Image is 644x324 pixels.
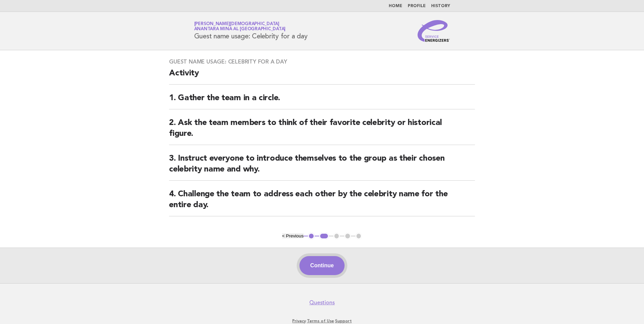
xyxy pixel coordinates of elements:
[307,319,334,323] a: Terms of Use
[319,233,329,239] button: 2
[389,4,402,8] a: Home
[418,20,450,42] img: Service Energizers
[194,27,286,32] span: Anantara Mina al [GEOGRAPHIC_DATA]
[169,68,475,85] h2: Activity
[282,233,303,238] button: < Previous
[309,299,335,306] a: Questions
[169,189,475,216] h2: 4. Challenge the team to address each other by the celebrity name for the entire day.
[292,319,306,323] a: Privacy
[169,58,475,65] h3: Guest name usage: Celebrity for a day
[408,4,426,8] a: Profile
[308,233,315,239] button: 1
[335,319,352,323] a: Support
[431,4,450,8] a: History
[169,93,475,109] h2: 1. Gather the team in a circle.
[169,153,475,181] h2: 3. Instruct everyone to introduce themselves to the group as their chosen celebrity name and why.
[299,256,345,275] button: Continue
[169,118,475,145] h2: 2. Ask the team members to think of their favorite celebrity or historical figure.
[194,22,286,31] a: [PERSON_NAME][DEMOGRAPHIC_DATA]Anantara Mina al [GEOGRAPHIC_DATA]
[194,22,308,40] h1: Guest name usage: Celebrity for a day
[114,318,530,324] p: · ·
